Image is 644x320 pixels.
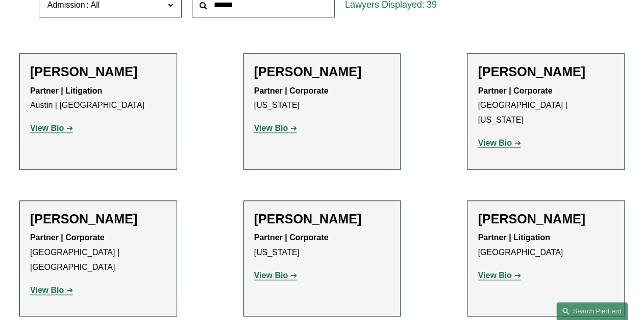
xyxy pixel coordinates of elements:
h2: [PERSON_NAME] [478,211,614,226]
a: Search this site [556,302,628,320]
strong: Partner | Corporate [254,86,329,95]
p: [GEOGRAPHIC_DATA] | [GEOGRAPHIC_DATA] [30,231,166,275]
strong: View Bio [478,271,511,280]
strong: View Bio [30,286,64,294]
strong: View Bio [478,139,511,147]
strong: View Bio [254,124,288,132]
h2: [PERSON_NAME] [30,211,166,226]
strong: Partner | Corporate [30,233,105,242]
a: View Bio [30,124,73,132]
h2: [PERSON_NAME] [254,211,390,226]
strong: Partner | Corporate [254,233,329,242]
strong: Partner | Corporate [478,86,552,95]
h2: [PERSON_NAME] [478,64,614,79]
p: [US_STATE] [254,231,390,260]
p: [GEOGRAPHIC_DATA] | [US_STATE] [478,84,614,128]
strong: Partner | Litigation [30,86,102,95]
a: View Bio [254,124,297,132]
strong: View Bio [30,124,64,132]
p: [US_STATE] [254,84,390,113]
a: View Bio [254,271,297,280]
p: Austin | [GEOGRAPHIC_DATA] [30,84,166,113]
strong: Partner | Litigation [478,233,550,242]
h2: [PERSON_NAME] [254,64,390,79]
a: View Bio [478,271,521,280]
a: View Bio [478,139,521,147]
a: View Bio [30,286,73,294]
h2: [PERSON_NAME] [30,64,166,79]
p: [GEOGRAPHIC_DATA] [478,231,614,260]
strong: View Bio [254,271,288,280]
span: Admission [47,1,85,9]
